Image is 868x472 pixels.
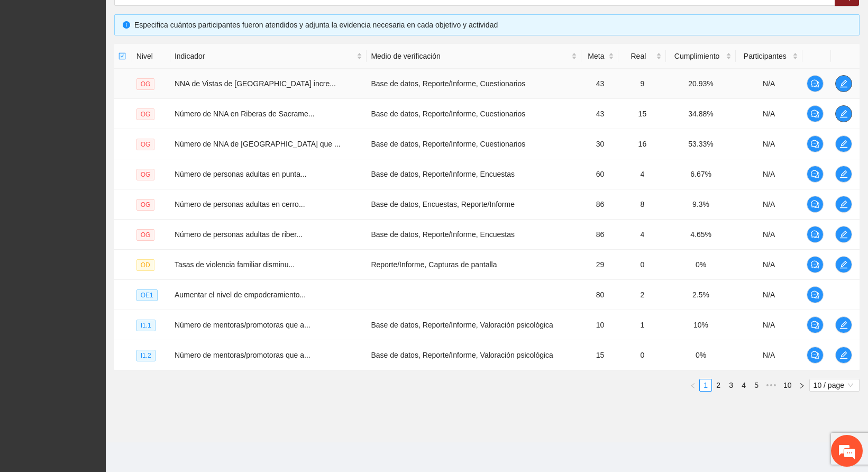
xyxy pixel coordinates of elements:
[173,5,199,31] div: Minimizar ventana de chat en vivo
[134,19,851,31] div: Especifica cuántos participantes fueron atendidos y adjunta la evidencia necesaria en cada objeti...
[136,259,154,271] span: OD
[835,347,852,364] button: edit
[809,379,860,392] div: Page Size
[175,260,295,269] span: Tasas de violencia familiar disminu...
[367,310,581,340] td: Base de datos, Reporte/Informe, Valoración psicológica
[763,379,780,392] span: •••
[807,316,824,333] button: comment
[737,379,750,392] li: 4
[175,170,307,178] span: Número de personas adultas en punta...
[175,351,310,359] span: Número de mentoras/promotoras que a...
[175,230,303,239] span: Número de personas adultas de riber...
[618,220,666,250] td: 4
[670,50,723,62] span: Cumplimiento
[371,50,569,62] span: Medio de verificación
[61,141,146,248] span: Estamos en línea.
[807,347,824,364] button: comment
[55,54,178,68] div: Chatee con nosotros ahora
[618,129,666,159] td: 16
[666,189,735,220] td: 9.3%
[780,379,795,391] a: 10
[666,159,735,189] td: 6.67%
[836,260,852,269] span: edit
[836,140,852,148] span: edit
[581,280,618,310] td: 80
[136,289,158,301] span: OE1
[581,99,618,129] td: 43
[807,105,824,122] button: comment
[581,69,618,99] td: 43
[836,351,852,359] span: edit
[666,99,735,129] td: 34.88%
[807,256,824,273] button: comment
[666,129,735,159] td: 53.33%
[666,69,735,99] td: 20.93%
[586,50,606,62] span: Meta
[700,379,711,391] a: 1
[836,110,852,118] span: edit
[807,75,824,92] button: comment
[367,340,581,370] td: Base de datos, Reporte/Informe, Valoración psicológica
[836,170,852,178] span: edit
[796,379,808,392] li: Next Page
[751,379,762,391] a: 5
[807,286,824,303] button: comment
[835,226,852,243] button: edit
[581,340,618,370] td: 15
[763,379,780,392] li: Next 5 Pages
[5,289,202,326] textarea: Escriba su mensaje y pulse “Intro”
[736,340,802,370] td: N/A
[835,166,852,183] button: edit
[367,44,581,69] th: Medio de verificación
[736,159,802,189] td: N/A
[799,383,805,389] span: right
[835,105,852,122] button: edit
[618,310,666,340] td: 1
[136,78,155,90] span: OG
[136,350,156,361] span: I1.2
[581,129,618,159] td: 30
[736,189,802,220] td: N/A
[618,250,666,280] td: 0
[618,189,666,220] td: 8
[136,108,155,120] span: OG
[835,256,852,273] button: edit
[581,159,618,189] td: 60
[807,226,824,243] button: comment
[736,129,802,159] td: N/A
[687,379,699,392] li: Previous Page
[136,320,156,331] span: I1.1
[175,291,306,299] span: Aumentar el nivel de empoderamiento...
[690,383,696,389] span: left
[736,310,802,340] td: N/A
[367,189,581,220] td: Base de datos, Encuestas, Reporte/Informe
[367,99,581,129] td: Base de datos, Reporte/Informe, Cuestionarios
[581,220,618,250] td: 86
[740,50,790,62] span: Participantes
[175,50,355,62] span: Indicador
[666,44,735,69] th: Cumplimiento
[136,199,155,211] span: OG
[581,189,618,220] td: 86
[807,196,824,213] button: comment
[175,200,305,208] span: Número de personas adultas en cerro...
[750,379,763,392] li: 5
[666,340,735,370] td: 0%
[136,139,155,150] span: OG
[780,379,796,392] li: 10
[736,220,802,250] td: N/A
[666,280,735,310] td: 2.5%
[175,321,310,329] span: Número de mentoras/promotoras que a...
[118,52,126,60] span: check-square
[836,321,852,329] span: edit
[618,159,666,189] td: 4
[699,379,712,392] li: 1
[623,50,654,62] span: Real
[618,69,666,99] td: 9
[175,140,341,148] span: Número de NNA de [GEOGRAPHIC_DATA] que ...
[835,196,852,213] button: edit
[367,159,581,189] td: Base de datos, Reporte/Informe, Encuestas
[618,44,666,69] th: Real
[581,44,618,69] th: Meta
[725,379,737,391] a: 3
